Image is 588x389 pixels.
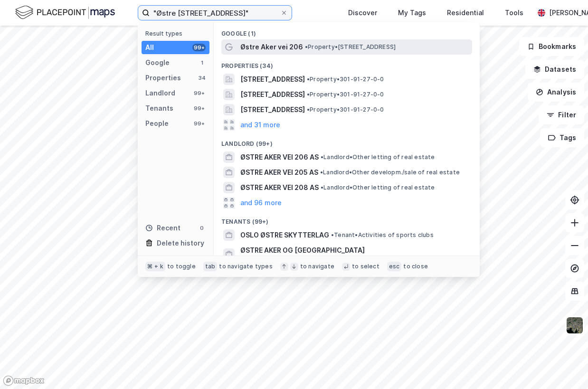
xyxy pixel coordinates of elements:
[240,167,318,178] span: ØSTRE AKER VEI 205 AS
[198,224,206,232] div: 0
[305,43,396,51] span: Property • [STREET_ADDRESS]
[145,30,209,37] div: Result types
[519,37,584,56] button: Bookmarks
[240,41,303,53] span: Østre Aker vei 206
[321,184,435,191] span: Landlord • Other letting of real estate
[145,103,173,114] div: Tenants
[192,104,206,112] div: 99+
[307,91,384,98] span: Property • 301-91-27-0-0
[145,222,180,234] div: Recent
[167,263,196,270] div: to toggle
[240,229,329,241] span: OSLO ØSTRE SKYTTERLAG
[198,59,206,66] div: 1
[145,72,181,84] div: Properties
[505,7,523,19] div: Tools
[240,182,319,193] span: ØSTRE AKER VEI 208 AS
[525,60,584,79] button: Datasets
[145,42,154,53] div: All
[219,263,272,270] div: to navigate types
[331,231,434,239] span: Tenant • Activities of sports clubs
[348,7,377,19] div: Discover
[240,89,305,100] span: [STREET_ADDRESS]
[307,91,310,98] span: •
[240,152,319,163] span: ØSTRE AKER VEI 206 AS
[192,44,206,51] div: 99+
[539,105,584,124] button: Filter
[214,55,480,72] div: Properties (34)
[240,245,468,256] span: ØSTRE AKER OG [GEOGRAPHIC_DATA]
[398,7,426,19] div: My Tags
[3,375,45,386] a: Mapbox homepage
[387,262,402,271] div: esc
[145,118,169,129] div: People
[240,74,305,85] span: [STREET_ADDRESS]
[145,262,165,271] div: ⌘ + k
[307,106,310,113] span: •
[331,231,334,238] span: •
[214,210,480,228] div: Tenants (99+)
[528,83,584,102] button: Analysis
[192,89,206,97] div: 99+
[307,76,384,83] span: Property • 301-91-27-0-0
[157,237,204,249] div: Delete history
[305,43,308,50] span: •
[540,128,584,147] button: Tags
[192,120,206,127] div: 99+
[320,169,460,176] span: Landlord • Other developm./sale of real estate
[541,343,588,389] iframe: Chat Widget
[203,262,218,271] div: tab
[240,197,282,209] button: and 96 more
[15,4,115,21] img: logo.f888ab2527a4732fd821a326f86c7f29.svg
[145,87,175,99] div: Landlord
[214,22,480,39] div: Google (1)
[300,263,334,270] div: to navigate
[214,133,480,150] div: Landlord (99+)
[352,263,379,270] div: to select
[307,76,310,83] span: •
[198,74,206,82] div: 34
[150,6,280,20] input: Search by address, cadastre, landlords, tenants or people
[321,153,435,161] span: Landlord • Other letting of real estate
[321,184,323,191] span: •
[321,153,323,161] span: •
[320,169,323,176] span: •
[240,119,280,131] button: and 31 more
[447,7,484,19] div: Residential
[145,57,170,68] div: Google
[307,106,384,114] span: Property • 301-91-27-0-0
[566,316,584,334] img: 9k=
[403,263,428,270] div: to close
[240,104,305,115] span: [STREET_ADDRESS]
